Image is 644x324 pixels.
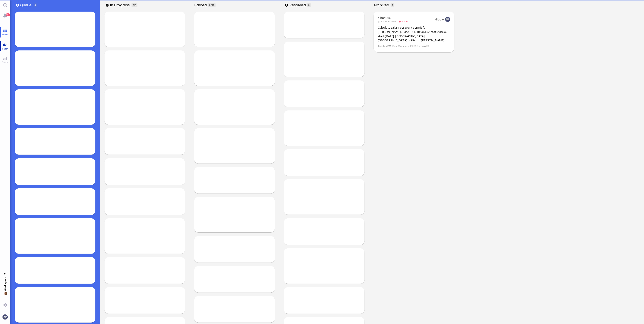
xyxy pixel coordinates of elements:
img: NA [445,17,450,22]
span: Case Workers [392,44,408,48]
span: 0 [35,3,36,7]
span: 💼 Workspace: IT [3,291,7,302]
span: Archived [374,2,391,8]
span: Board [1,33,10,36]
img: You [2,314,7,319]
div: Calculate salary per work permit for [PERSON_NAME], Case ID 1748546162, status new, start [DATE],... [378,25,450,42]
button: Add [16,4,19,7]
span: 4mon [399,20,409,23]
span: Finished [378,44,388,48]
span: In progress [110,2,131,8]
span: 0 [308,3,310,7]
span: Parked [194,2,208,8]
span: Team [1,47,10,50]
a: nibo5046 [378,16,390,20]
span: / [408,44,410,48]
span: 0 [133,3,134,7]
span: 1 [392,3,393,7]
span: Queue [20,2,33,8]
button: Add [285,4,288,7]
span: [PERSON_NAME] [410,44,429,48]
span: Stats [1,60,9,64]
span: Resolved [289,2,307,8]
span: /10 [211,3,214,7]
span: 4mon [388,20,399,23]
span: 4mon [378,20,388,23]
span: Nibo A [435,17,444,21]
button: Add [106,4,109,7]
span: 0 [209,3,211,7]
span: /5 [134,3,136,7]
span: 164 [6,13,10,16]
